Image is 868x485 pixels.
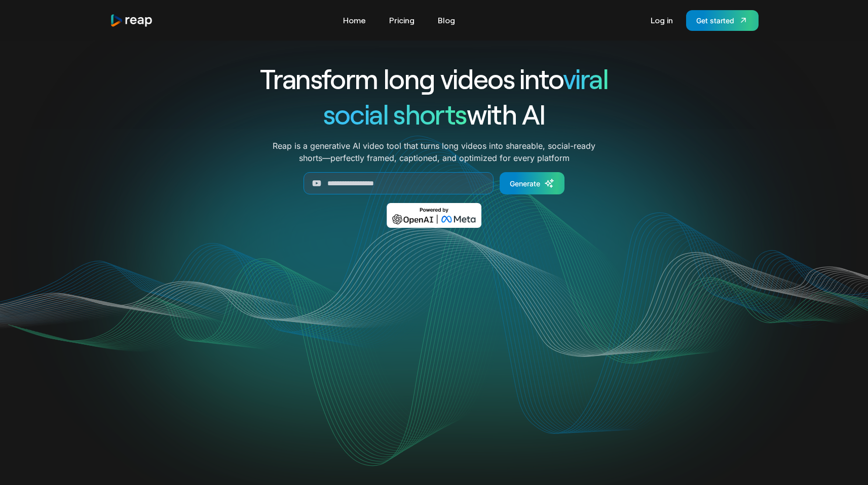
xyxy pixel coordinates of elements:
[110,14,154,27] img: reap logo
[223,61,645,96] h1: Transform long videos into
[500,172,564,194] a: Generate
[563,62,608,95] span: viral
[230,242,638,447] video: Your browser does not support the video tag.
[433,12,460,28] a: Blog
[223,172,645,194] form: Generate Form
[686,10,759,31] a: Get started
[273,140,595,164] p: Reap is a generative AI video tool that turns long videos into shareable, social-ready shorts—per...
[387,203,481,228] img: Powered by OpenAI & Meta
[696,15,734,26] div: Get started
[223,96,645,132] h1: with AI
[338,12,371,28] a: Home
[646,12,678,28] a: Log in
[510,178,540,189] div: Generate
[384,12,420,28] a: Pricing
[110,14,154,27] a: home
[323,97,467,130] span: social shorts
